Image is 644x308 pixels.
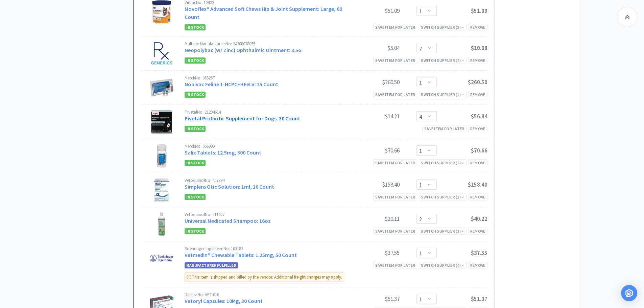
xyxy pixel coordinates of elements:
div: $158.40 [349,181,400,189]
span: $37.55 [471,249,487,257]
div: $14.21 [349,112,400,120]
span: In Stock [185,92,206,98]
div: $5.04 [349,44,400,52]
div: Remove [468,91,487,98]
div: Remove [468,57,487,64]
div: Virbac No: 10420 [185,0,349,5]
div: Remove [468,228,487,235]
div: Remove [468,159,487,166]
span: $70.66 [471,147,487,154]
span: $51.37 [471,295,487,303]
div: Pivetal No: 21294614 [185,110,349,114]
div: Switch Supplier ( 2 ) [421,194,464,200]
div: Save item for later [373,57,418,64]
div: Save item for later [373,262,418,269]
div: Open Intercom Messenger [621,285,637,301]
img: b27b511ed3f14f48a7625ffd0fe7a65c_76519.jpeg [150,212,173,236]
div: Save item for later [373,24,418,31]
img: 6f13b41a3ea8489286061b5452956c71_522938.jpeg [150,178,173,202]
div: $70.66 [349,146,400,155]
div: Switch Supplier ( 4 ) [421,262,464,268]
img: ab9eaa8c9746416e82d90a53b9728e77_514093.jpeg [150,0,173,24]
div: Save item for later [373,228,418,235]
span: $158.40 [468,181,487,188]
span: In Stock [185,194,206,200]
div: Merck No: 066999 [185,144,349,148]
div: Save item for later [422,125,467,132]
span: $40.22 [471,215,487,222]
span: $56.84 [471,113,487,120]
span: In Stock [185,160,206,166]
img: 88845edb7a0e42049e9ab8f68e9e14eb_316689.jpeg [150,110,173,134]
div: Remove [468,125,487,132]
div: Switch Supplier ( 1 ) [421,91,464,98]
div: $51.37 [349,295,400,303]
div: $20.11 [349,215,400,223]
div: Save item for later [373,91,418,98]
div: Vetoquinol No: 411627 [185,212,349,217]
span: $51.09 [471,7,487,15]
div: $260.50 [349,78,400,86]
div: Save item for later [373,193,418,200]
a: Neopolybac (W/ Zinc) Ophthalmic Ointment: 3.5G [185,47,302,53]
span: In Stock [185,57,206,64]
div: Remove [468,193,487,200]
div: $37.55 [349,249,400,257]
div: Switch Supplier ( 3 ) [421,24,464,30]
span: Manufacturer Fulfilled [185,262,238,268]
div: Multiple Manufacturers No: 24208078055 [185,42,349,46]
div: This item is shipped and billed by the vendor. Additional freight charges may apply. [185,273,344,282]
div: Switch Supplier ( 4 ) [421,57,464,64]
a: Universal Medicated Shampoo: 16oz [185,217,271,224]
span: $260.50 [468,78,487,86]
img: 84cbbd64d16048f0922a4301c5e93fef_49448.jpeg [150,144,173,168]
div: Vetoquinol No: 457394 [185,178,349,183]
div: Merck No: 065267 [185,76,349,80]
a: Vetoryl Capsules: 10Mg, 30 Count [185,298,263,304]
div: $51.09 [349,7,400,15]
img: e77b2161dbd84d7c94f9a1f40eaa50ef_492335.jpeg [150,76,173,99]
div: Save item for later [373,159,418,166]
div: Boehringer Ingelheim No: 103183 [185,246,349,251]
div: Remove [468,262,487,269]
span: In Stock [185,24,206,30]
a: Salix Tablets: 12.5mg, 500 Count [185,149,261,156]
span: $10.08 [471,44,487,52]
a: Simplera Otic Solution: 1ml, 10 Count [185,183,274,190]
div: Remove [468,24,487,31]
span: In Stock [185,126,206,132]
div: Switch Supplier ( 2 ) [421,228,464,234]
div: Dechra No: VET-010 [185,292,349,297]
a: Pivetal Probiotic Supplement for Dogs: 30 Count [185,115,300,122]
a: Vetmedin® Chewable Tablets: 1.25mg, 50 Count [185,252,297,258]
span: In Stock [185,228,206,234]
div: Switch Supplier ( 1 ) [421,160,464,166]
a: Nobivac Feline 1-HCPCH+FeLV: 25 Count [185,81,278,88]
img: 9bec9225afc6455b900249ffe57a3224_286037.jpeg [150,246,173,270]
img: b8483f5d1b554f988deeb55c291e7d4c_575433.jpeg [150,42,173,65]
a: Movoflex® Advanced Soft Chews Hip & Joint Supplement: Large, 60 Count [185,5,342,20]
